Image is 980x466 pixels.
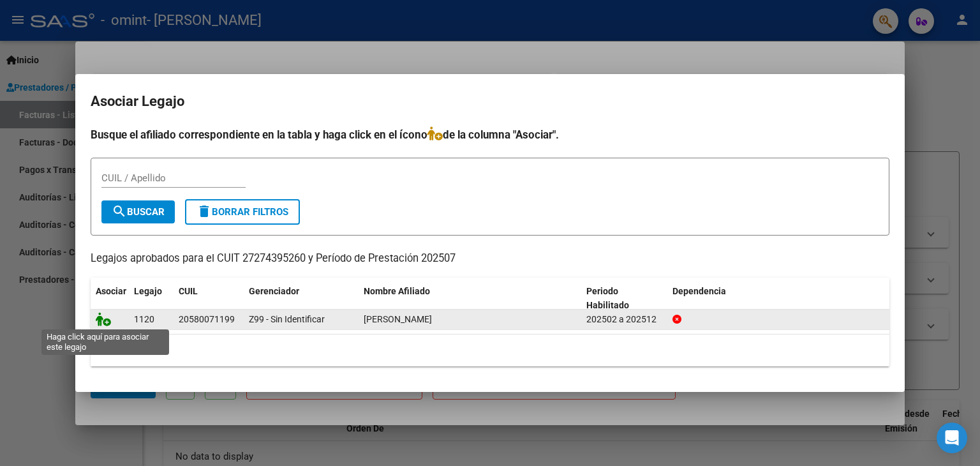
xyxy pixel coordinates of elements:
[244,278,359,320] datatable-header-cell: Gerenciador
[581,278,667,320] datatable-header-cell: Periodo Habilitado
[249,314,325,324] span: Z99 - Sin Identificar
[586,286,629,311] span: Periodo Habilitado
[129,278,174,320] datatable-header-cell: Legajo
[197,204,212,219] mat-icon: delete
[91,278,129,320] datatable-header-cell: Asociar
[364,286,430,296] span: Nombre Afiliado
[91,334,889,366] div: 1 registros
[667,278,890,320] datatable-header-cell: Dependencia
[937,423,967,453] div: Open Intercom Messenger
[134,286,162,296] span: Legajo
[96,286,126,296] span: Asociar
[112,206,165,218] span: Buscar
[197,206,288,218] span: Borrar Filtros
[112,204,127,219] mat-icon: search
[359,278,581,320] datatable-header-cell: Nombre Afiliado
[91,126,889,143] h4: Busque el afiliado correspondiente en la tabla y haga click en el ícono de la columna "Asociar".
[586,312,662,327] div: 202502 a 202512
[185,199,300,225] button: Borrar Filtros
[179,286,198,296] span: CUIL
[174,278,244,320] datatable-header-cell: CUIL
[364,314,432,324] span: MAMANI MATORRAS BAUTISTA
[91,89,889,114] h2: Asociar Legajo
[249,286,299,296] span: Gerenciador
[134,314,154,324] span: 1120
[179,312,235,327] div: 20580071199
[101,200,175,223] button: Buscar
[672,286,726,296] span: Dependencia
[91,251,889,267] p: Legajos aprobados para el CUIT 27274395260 y Período de Prestación 202507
